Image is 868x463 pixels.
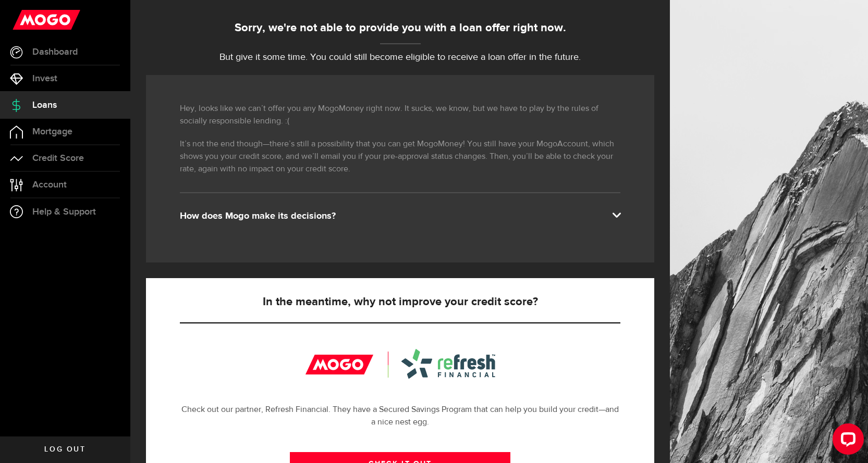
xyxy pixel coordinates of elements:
[824,419,868,463] iframe: LiveChat chat widget
[180,138,620,176] p: It’s not the end though—there’s still a possibility that you can get MogoMoney! You still have yo...
[146,20,654,37] div: Sorry, we're not able to provide you with a loan offer right now.
[32,101,57,110] span: Loans
[32,47,78,57] span: Dashboard
[146,51,654,65] p: But give it some time. You could still become eligible to receive a loan offer in the future.
[180,296,620,308] h5: In the meantime, why not improve your credit score?
[180,404,620,429] p: Check out our partner, Refresh Financial. They have a Secured Savings Program that can help you b...
[180,103,620,128] p: Hey, looks like we can’t offer you any MogoMoney right now. It sucks, we know, but we have to pla...
[32,127,72,136] span: Mortgage
[44,446,85,453] span: Log out
[32,74,57,83] span: Invest
[32,207,96,217] span: Help & Support
[32,180,67,190] span: Account
[32,154,84,163] span: Credit Score
[180,210,620,222] div: How does Mogo make its decisions?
